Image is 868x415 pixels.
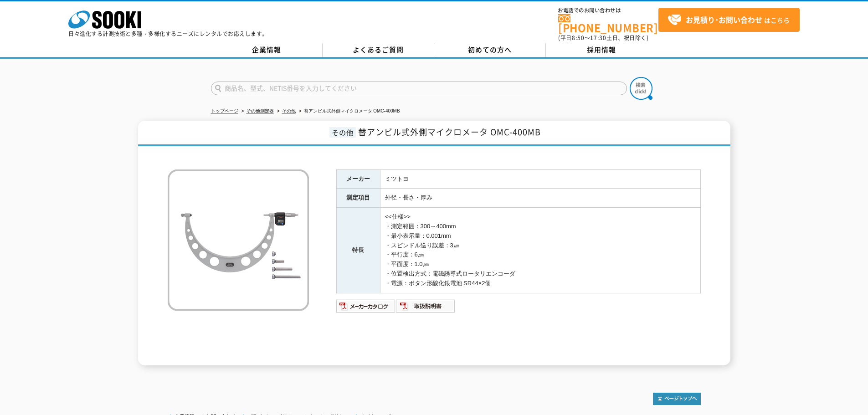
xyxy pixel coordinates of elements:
[396,299,456,313] img: 取扱説明書
[297,107,400,116] li: 替アンビル式外側マイクロメータ OMC-400MB
[380,189,700,208] td: 外径・長さ・厚み
[653,393,701,405] img: トップページへ
[590,34,606,42] span: 17:30
[546,43,657,57] a: 採用情報
[434,43,546,57] a: 初めての方へ
[68,31,268,36] p: 日々進化する計測技術と多種・多様化するニーズにレンタルでお応えします。
[380,169,700,189] td: ミツトヨ
[323,43,434,57] a: よくあるご質問
[329,127,356,138] span: その他
[468,45,512,55] span: 初めての方へ
[211,108,238,113] a: トップページ
[558,34,648,42] span: (平日 ～ 土日、祝日除く)
[336,208,380,293] th: 特長
[686,14,762,25] strong: お見積り･お問い合わせ
[630,77,652,100] img: btn_search.png
[396,305,456,312] a: 取扱説明書
[558,14,658,33] a: [PHONE_NUMBER]
[380,208,700,293] td: <<仕様>> ・測定範囲：300～400mm ・最小表示量：0.001mm ・スピンドル送り誤差：3㎛ ・平行度：6㎛ ・平面度：1.0㎛ ・位置検出方式：電磁誘導式ロータリエンコーダ ・電源：...
[336,305,396,312] a: メーカーカタログ
[211,82,627,95] input: 商品名、型式、NETIS番号を入力してください
[558,8,658,13] span: お電話でのお問い合わせは
[658,8,800,32] a: お見積り･お問い合わせはこちら
[572,34,585,42] span: 8:50
[168,169,309,311] img: 替アンビル式外側マイクロメータ OMC-400MB
[247,108,274,113] a: その他測定器
[358,126,541,138] span: 替アンビル式外側マイクロメータ OMC-400MB
[282,108,296,113] a: その他
[336,169,380,189] th: メーカー
[336,299,396,313] img: メーカーカタログ
[668,13,790,27] span: はこちら
[336,189,380,208] th: 測定項目
[211,43,323,57] a: 企業情報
